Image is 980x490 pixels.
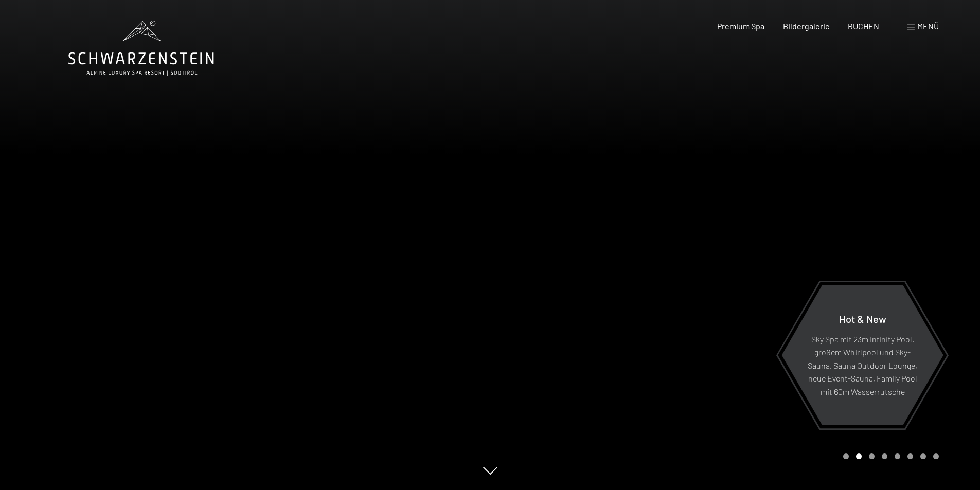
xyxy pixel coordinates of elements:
a: Hot & New Sky Spa mit 23m Infinity Pool, großem Whirlpool und Sky-Sauna, Sauna Outdoor Lounge, ne... [781,284,944,426]
div: Carousel Pagination [840,453,939,459]
p: Sky Spa mit 23m Infinity Pool, großem Whirlpool und Sky-Sauna, Sauna Outdoor Lounge, neue Event-S... [807,332,918,398]
a: Bildergalerie [783,21,830,31]
div: Carousel Page 6 [907,453,913,459]
a: BUCHEN [848,21,879,31]
div: Carousel Page 5 [895,453,900,459]
div: Carousel Page 3 [869,453,875,459]
span: Hot & New [839,312,886,324]
div: Carousel Page 4 [882,453,887,459]
a: Premium Spa [717,21,764,31]
div: Carousel Page 2 (Current Slide) [856,453,862,459]
div: Carousel Page 7 [920,453,926,459]
div: Carousel Page 8 [933,453,939,459]
span: Menü [917,21,939,31]
div: Carousel Page 1 [843,453,849,459]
